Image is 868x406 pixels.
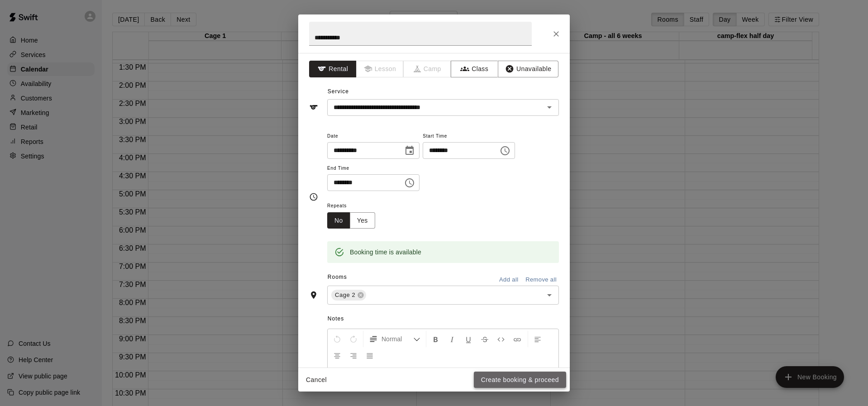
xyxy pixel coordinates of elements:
[331,290,366,301] div: Cage 2
[477,331,492,347] button: Format Strikethrough
[401,142,419,160] button: Choose date, selected date is Sep 15, 2025
[327,162,420,175] span: End Time
[451,61,498,77] button: Class
[329,331,345,347] button: Undo
[543,101,556,114] button: Open
[362,347,377,363] button: Justify Align
[309,103,318,112] svg: Service
[423,130,515,143] span: Start Time
[548,26,564,42] button: Close
[496,142,514,160] button: Choose time, selected time is 7:00 PM
[444,331,460,347] button: Format Italics
[365,331,424,347] button: Formatting Options
[331,291,359,300] span: Cage 2
[461,331,476,347] button: Format Underline
[350,244,421,260] div: Booking time is available
[493,331,509,347] button: Insert Code
[428,331,444,347] button: Format Bold
[357,61,404,77] span: Lessons must be created in the Services page first
[543,289,556,301] button: Open
[401,174,419,192] button: Choose time, selected time is 9:00 PM
[346,331,361,347] button: Redo
[382,334,413,344] span: Normal
[498,61,558,77] button: Unavailable
[346,347,361,363] button: Right Align
[494,273,523,287] button: Add all
[510,331,525,347] button: Insert Link
[328,88,349,95] span: Service
[474,372,566,388] button: Create booking & proceed
[327,130,420,143] span: Date
[523,273,559,287] button: Remove all
[302,372,331,388] button: Cancel
[404,61,451,77] span: Camps can only be created in the Services page
[530,331,545,347] button: Left Align
[350,212,375,229] button: Yes
[328,274,347,280] span: Rooms
[309,192,318,201] svg: Timing
[327,212,375,229] div: outlined button group
[309,291,318,300] svg: Rooms
[328,312,559,326] span: Notes
[309,61,357,77] button: Rental
[327,200,382,212] span: Repeats
[329,347,345,363] button: Center Align
[327,212,350,229] button: No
